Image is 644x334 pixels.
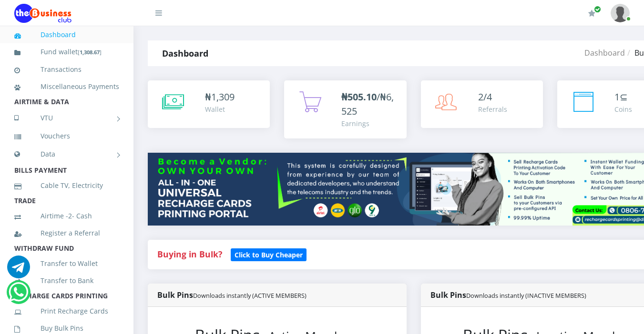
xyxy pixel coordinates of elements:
[14,106,119,130] a: VTU
[594,6,601,13] span: Renew/Upgrade Subscription
[341,90,377,103] b: ₦505.10
[14,4,72,23] img: Logo
[193,291,307,300] small: Downloads instantly (ACTIVE MEMBERS)
[78,49,102,56] small: [ ]
[157,290,307,300] strong: Bulk Pins
[80,49,100,56] b: 1,308.67
[341,118,397,128] div: Earnings
[14,41,119,63] a: Fund wallet[1,308.67]
[7,263,30,278] a: Chat for support
[231,248,307,260] a: Click to Buy Cheaper
[235,250,303,259] b: Click to Buy Cheaper
[14,270,119,292] a: Transfer to Bank
[148,80,270,128] a: ₦1,309 Wallet
[466,291,586,300] small: Downloads instantly (INACTIVE MEMBERS)
[478,90,492,103] span: 2/4
[341,90,394,118] span: /₦6,525
[211,90,235,103] span: 1,309
[205,104,235,114] div: Wallet
[430,290,586,300] strong: Bulk Pins
[611,4,630,22] img: User
[14,222,119,244] a: Register a Referral
[588,10,595,17] i: Renew/Upgrade Subscription
[14,142,119,166] a: Data
[614,104,632,114] div: Coins
[14,300,119,322] a: Print Recharge Cards
[14,59,119,80] a: Transactions
[478,104,507,114] div: Referrals
[205,90,235,104] div: ₦
[614,90,620,103] span: 1
[14,24,119,46] a: Dashboard
[14,205,119,227] a: Airtime -2- Cash
[421,80,543,128] a: 2/4 Referrals
[14,253,119,275] a: Transfer to Wallet
[157,248,222,260] strong: Buying in Bulk?
[284,80,406,138] a: ₦505.10/₦6,525 Earnings
[14,175,119,196] a: Cable TV, Electricity
[9,288,28,304] a: Chat for support
[162,48,208,59] strong: Dashboard
[14,125,119,147] a: Vouchers
[614,90,632,104] div: ⊆
[584,48,625,58] a: Dashboard
[14,76,119,98] a: Miscellaneous Payments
